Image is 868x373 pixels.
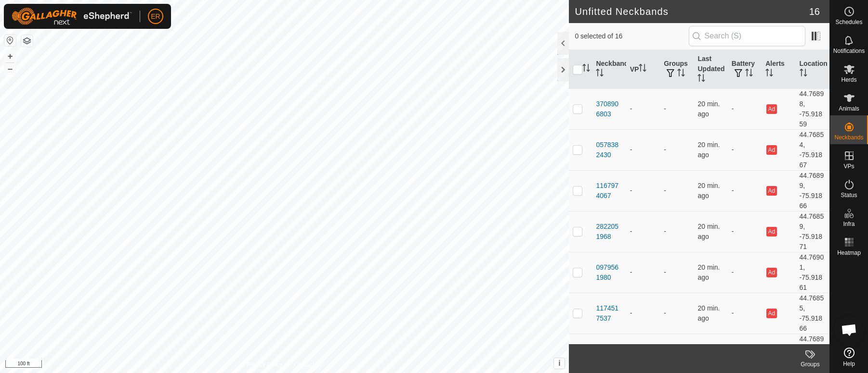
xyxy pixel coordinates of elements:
[575,31,688,41] span: 0 selected of 16
[835,315,864,344] div: Open chat
[660,50,694,89] th: Groups
[596,70,604,78] p-sorticon: Activate to sort
[630,309,632,317] app-display-virtual-paddock-transition: -
[837,250,861,256] span: Heatmap
[4,50,16,62] button: +
[728,170,762,211] td: -
[630,227,632,235] app-display-virtual-paddock-transition: -
[796,211,829,252] td: 44.76859, -75.91871
[791,360,829,369] div: Groups
[596,222,622,242] div: 2822051968
[697,223,720,240] span: Sep 6, 2025, 2:20 PM
[596,99,622,119] div: 3708906803
[766,227,777,236] button: Ad
[843,221,855,227] span: Infra
[796,88,829,129] td: 44.76898, -75.91859
[766,309,777,318] button: Ad
[4,63,16,75] button: –
[596,344,622,364] div: 4079846951
[630,268,632,276] app-display-virtual-paddock-transition: -
[582,65,590,73] p-sorticon: Activate to sort
[4,35,16,46] button: Reset Map
[697,182,720,199] span: Sep 6, 2025, 2:21 PM
[839,106,859,112] span: Animals
[12,8,132,25] img: Gallagher Logo
[800,70,807,78] p-sorticon: Activate to sort
[697,263,720,281] span: Sep 6, 2025, 2:21 PM
[766,186,777,196] button: Ad
[830,344,868,371] a: Help
[809,4,820,19] span: 16
[765,70,773,78] p-sorticon: Activate to sort
[151,12,160,22] span: ER
[558,359,560,367] span: i
[694,50,727,89] th: Last Updated
[660,129,694,170] td: -
[796,252,829,293] td: 44.76901, -75.91861
[630,146,632,153] app-display-virtual-paddock-transition: -
[841,77,856,83] span: Herds
[575,6,809,17] h2: Unfitted Neckbands
[728,211,762,252] td: -
[660,211,694,252] td: -
[554,358,565,369] button: i
[833,48,865,54] span: Notifications
[728,88,762,129] td: -
[660,252,694,293] td: -
[21,35,33,47] button: Map Layers
[596,140,622,160] div: 0578382430
[796,129,829,170] td: 44.76854, -75.91867
[697,304,720,322] span: Sep 6, 2025, 2:20 PM
[745,70,753,78] p-sorticon: Activate to sort
[796,50,829,89] th: Location
[834,135,863,140] span: Neckbands
[677,70,685,78] p-sorticon: Activate to sort
[596,262,622,283] div: 0979561980
[689,26,805,46] input: Search (S)
[697,141,720,159] span: Sep 6, 2025, 2:20 PM
[294,361,322,369] a: Contact Us
[660,170,694,211] td: -
[596,181,622,201] div: 1167974067
[630,186,632,194] app-display-virtual-paddock-transition: -
[697,75,705,83] p-sorticon: Activate to sort
[660,88,694,129] td: -
[630,105,632,112] app-display-virtual-paddock-transition: -
[697,100,720,118] span: Sep 6, 2025, 2:21 PM
[728,293,762,334] td: -
[843,163,854,169] span: VPs
[728,50,762,89] th: Battery
[766,145,777,155] button: Ad
[766,104,777,114] button: Ad
[841,192,857,198] span: Status
[626,50,660,89] th: VP
[796,170,829,211] td: 44.76899, -75.91866
[762,50,795,89] th: Alerts
[660,293,694,334] td: -
[596,303,622,323] div: 1174517537
[766,268,777,277] button: Ad
[592,50,626,89] th: Neckband
[728,129,762,170] td: -
[835,19,862,25] span: Schedules
[639,65,646,73] p-sorticon: Activate to sort
[796,293,829,334] td: 44.76855, -75.91866
[247,361,283,369] a: Privacy Policy
[728,252,762,293] td: -
[843,361,855,367] span: Help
